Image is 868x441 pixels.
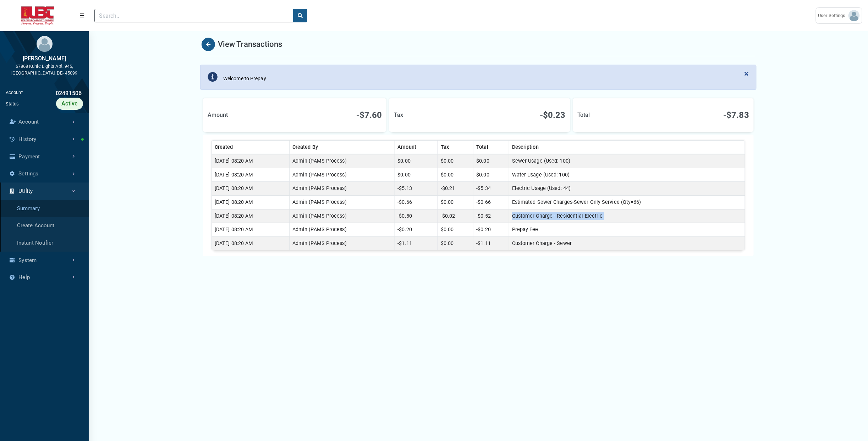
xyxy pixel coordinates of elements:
td: Prepay Fee [509,223,745,237]
img: ALTSK Logo [6,6,70,25]
td: [DATE] 08:20 AM [212,154,290,168]
td: Admin (PAMS Process) [289,209,395,223]
td: [DATE] 08:20 AM [212,209,290,223]
div: Status [6,100,19,107]
span: User Settings [818,12,848,19]
th: Description [509,140,745,154]
h2: Amount [208,111,292,119]
td: [DATE] 08:20 AM [212,223,290,237]
td: -$0.52 [473,209,509,223]
td: [DATE] 08:20 AM [212,182,290,196]
td: Customer Charge - Sewer [509,236,745,250]
td: Electric Usage (Used: 44) [509,182,745,196]
td: Customer Charge - Residential Electric [509,209,745,223]
td: $0.00 [438,196,473,209]
td: Admin (PAMS Process) [289,168,395,182]
td: $0.00 [438,223,473,237]
td: [DATE] 08:20 AM [212,236,290,250]
td: -$0.50 [395,209,438,223]
td: Admin (PAMS Process) [289,182,395,196]
td: [DATE] 08:20 AM [212,168,290,182]
td: $0.00 [395,168,438,182]
td: -$0.66 [395,196,438,209]
button: Back [202,38,215,51]
div: -$0.23 [472,109,566,121]
th: Amount [395,140,438,154]
td: -$0.21 [438,182,473,196]
td: -$0.66 [473,196,509,209]
span: × [745,69,749,78]
td: $0.00 [395,154,438,168]
td: Estimated Sewer Charges-Sewer Only Service (Qty=66) [509,196,745,209]
td: Sewer Usage (Used: 100) [509,154,745,168]
td: [DATE] 08:20 AM [212,196,290,209]
td: -$5.34 [473,182,509,196]
div: -$7.60 [292,109,382,121]
td: -$0.20 [473,223,509,237]
th: Total [473,140,509,154]
td: Admin (PAMS Process) [289,154,395,168]
th: Tax [438,140,473,154]
td: Admin (PAMS Process) [289,236,395,250]
td: -$0.02 [438,209,473,223]
td: -$0.20 [395,223,438,237]
button: Menu [75,9,89,22]
div: Active [56,98,83,110]
h1: View Transactions [218,38,282,50]
div: Welcome to Prepay [223,75,266,82]
th: Created By [289,140,395,154]
td: $0.00 [438,154,473,168]
h2: Total [577,111,657,119]
td: $0.00 [438,168,473,182]
div: 67868 Kuhic Lights Apt. 945, [GEOGRAPHIC_DATA], DE- 45099 [6,63,83,76]
td: Water Usage (Used: 100) [509,168,745,182]
td: $0.00 [473,168,509,182]
button: search [293,9,307,22]
td: $0.00 [473,154,509,168]
div: Account [6,89,23,98]
td: Admin (PAMS Process) [289,223,395,237]
td: Admin (PAMS Process) [289,196,395,209]
td: $0.00 [438,236,473,250]
div: -$7.83 [657,109,749,121]
div: [PERSON_NAME] [6,54,83,63]
a: User Settings [816,7,862,24]
td: -$1.11 [395,236,438,250]
th: Created [212,140,290,154]
input: Search [94,9,293,22]
td: -$1.11 [473,236,509,250]
h2: Tax [394,111,472,119]
td: -$5.13 [395,182,438,196]
button: Close [737,65,756,82]
div: 02491506 [23,89,83,98]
